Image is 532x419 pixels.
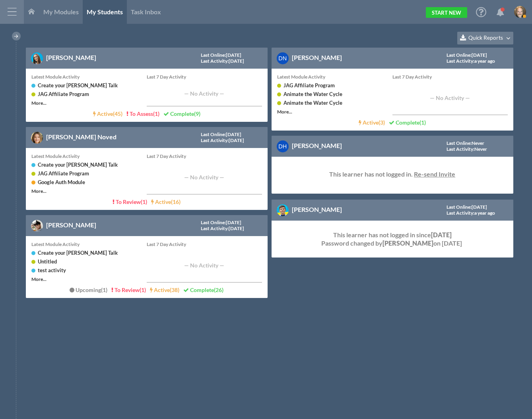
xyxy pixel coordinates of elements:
span: Last Activity [201,137,227,143]
a: Complete(26) [183,286,223,293]
div: Last 7 Day Activity [147,152,262,160]
span: DH [278,143,287,150]
div: : a year ago [447,210,495,216]
a: To Review(1) [113,198,147,205]
a: JAG Affiliate Program [283,82,335,88]
span: Last Online [201,131,225,137]
span: Last Online [447,140,470,146]
div: : Never [447,146,487,152]
a: More... [277,109,292,115]
div: — No Activity — [147,160,262,194]
span: Last Activity [447,210,473,216]
div: : [DATE] [201,52,245,58]
a: Active(3) [359,119,385,126]
a: Upcoming(1) [70,286,107,293]
a: Active(38) [150,286,179,293]
a: Active(45) [93,110,122,117]
span: Password changed by on [DATE] [321,239,462,247]
a: Google Auth Module [38,179,85,185]
div: : [DATE] [447,204,490,210]
a: [PERSON_NAME] [292,54,342,61]
img: image [31,132,43,144]
img: image [277,204,289,216]
div: — No Activity — [147,81,262,106]
a: Complete(1) [389,119,426,126]
a: More... [31,276,47,282]
a: Start New [426,7,467,18]
span: Quick Reports [468,35,503,41]
a: JAG Affiliate Program [38,91,89,97]
div: Last 7 Day Activity [147,240,262,248]
a: JAG Affiliate Program [38,170,89,177]
div: Last 7 Day Activity [392,73,508,81]
span: This learner has not logged in since [333,231,452,238]
a: More... [31,100,47,106]
img: image [514,6,526,18]
a: To Review(1) [111,286,146,293]
div: Latest Module Activity [31,152,143,160]
span: Last Activity [201,58,227,64]
div: : [DATE] [201,220,245,225]
a: Active(16) [151,198,181,205]
span: Task Inbox [131,8,161,15]
a: Create your [PERSON_NAME] Talk [38,82,118,88]
a: Animate the Water Cycle [283,100,342,106]
a: Animate the Water Cycle [283,91,342,97]
span: Last Online [201,219,225,225]
a: Create your [PERSON_NAME] Talk [38,161,118,168]
span: Last Online [201,52,225,58]
a: [PERSON_NAME] [46,221,96,229]
b: [PERSON_NAME] [382,239,433,247]
img: image [31,220,43,232]
a: [PERSON_NAME] [292,206,342,213]
div: — No Activity — [392,81,508,115]
span: Last Activity [201,225,227,231]
div: : [DATE] [447,52,490,58]
div: : a year ago [447,58,495,64]
span: Last Online [447,52,470,58]
span: DN [278,55,287,62]
span: My Students [87,8,123,15]
a: To Assess(1) [126,110,159,117]
img: image [31,52,43,64]
a: Untitled [38,258,57,265]
a: Complete(9) [163,110,200,117]
a: More... [31,188,47,194]
a: Create your [PERSON_NAME] Talk [38,250,118,256]
div: : [DATE] [201,226,244,231]
span: Last Activity [447,58,473,64]
span: Last Online [447,204,470,210]
div: This learner has not logged in. [277,161,508,178]
a: [PERSON_NAME] Noved [46,133,116,140]
a: Re-send Invite [414,170,455,178]
span: My Modules [43,8,79,15]
div: — No Activity — [147,248,262,283]
a: [PERSON_NAME] [292,142,342,149]
div: : [DATE] [201,132,245,137]
div: : Never [447,140,487,146]
div: : [DATE] [201,58,244,64]
b: [DATE] [431,231,452,238]
div: : [DATE] [201,138,244,143]
button: Quick Reports [457,32,513,44]
div: Last 7 Day Activity [147,73,262,81]
a: test activity [38,267,66,273]
div: Latest Module Activity [31,240,143,248]
span: Last Activity [447,146,473,152]
div: Latest Module Activity [31,73,143,81]
div: Latest Module Activity [277,73,388,81]
a: [PERSON_NAME] [46,54,96,61]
